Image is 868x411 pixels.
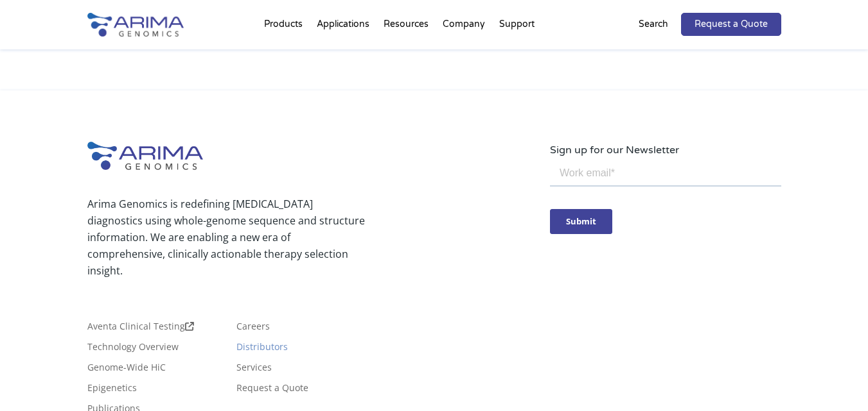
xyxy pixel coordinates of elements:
[236,322,270,336] a: Careers
[87,342,179,356] a: Technology Overview
[3,229,12,237] input: Other
[236,383,308,398] a: Request a Quote
[87,13,184,37] img: Arima-Genomics-logo
[200,1,240,12] span: Last name
[639,16,668,33] p: Search
[681,13,781,36] a: Request a Quote
[15,228,37,240] span: Other
[87,363,166,377] a: Genome-Wide HiC
[15,195,114,206] span: Product or Service Inquiry
[236,363,272,377] a: Services
[550,158,781,242] iframe: Form 0
[550,142,781,158] p: Sign up for our Newsletter
[15,212,74,223] span: General Inquiry
[236,342,288,356] a: Distributors
[87,383,137,398] a: Epigenetics
[87,142,203,170] img: Arima-Genomics-logo
[87,196,365,279] p: Arima Genomics is redefining [MEDICAL_DATA] diagnostics using whole-genome sequence and structure...
[3,196,12,204] input: Product or Service Inquiry
[200,106,220,117] span: State
[15,178,128,190] span: Troubleshooting and Support
[3,179,12,187] input: Troubleshooting and Support
[3,212,12,221] input: General Inquiry
[87,322,194,336] a: Aventa Clinical Testing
